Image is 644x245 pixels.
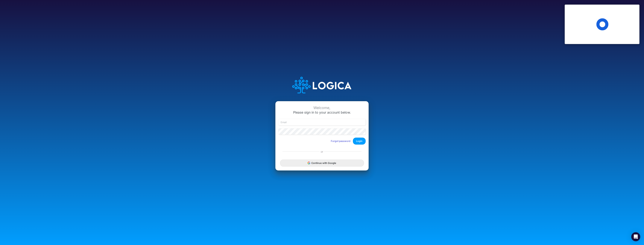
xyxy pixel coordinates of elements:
[278,119,366,125] input: Email
[293,110,351,114] span: Please sign in to your account below.
[353,138,366,145] button: Login
[631,232,640,241] div: Open Intercom Messenger
[596,18,608,30] span: Loading
[280,160,364,167] button: Continue with Google
[328,138,353,144] button: Forgot password
[278,106,366,110] div: Welcome,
